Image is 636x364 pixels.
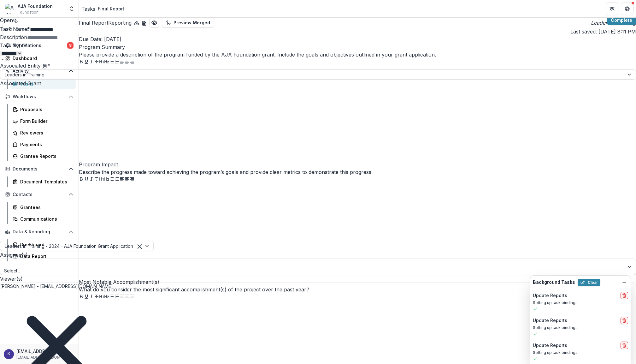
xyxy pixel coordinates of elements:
button: Clear [578,279,600,286]
button: delete [621,342,628,349]
p: Setting up task bindings [533,325,628,331]
button: Complete [607,15,636,25]
div: Final Report [98,5,124,12]
h2: Background Tasks [533,280,575,285]
p: Setting up task bindings [533,300,628,306]
div: Tasks [81,5,95,13]
button: delete [621,317,628,324]
nav: breadcrumb [81,4,127,13]
button: delete [621,292,628,299]
button: View dependent tasks [13,16,18,24]
h2: Update Reports [533,343,567,348]
span: Foundation [18,9,38,15]
div: Clear selected options [138,243,142,249]
button: Open entity switcher [67,3,76,15]
span: [PERSON_NAME] - [EMAIL_ADDRESS][DOMAIN_NAME] [0,283,113,289]
button: Dismiss [621,278,628,286]
button: Get Help [621,3,633,15]
p: Setting up task bindings [533,350,628,355]
img: AJA Foundation [5,4,15,14]
div: AJA Foundation [18,3,53,9]
button: Partners [606,3,618,15]
div: Select... [4,267,321,274]
h2: Update Reports [533,318,567,323]
h2: Update Reports [533,293,567,298]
